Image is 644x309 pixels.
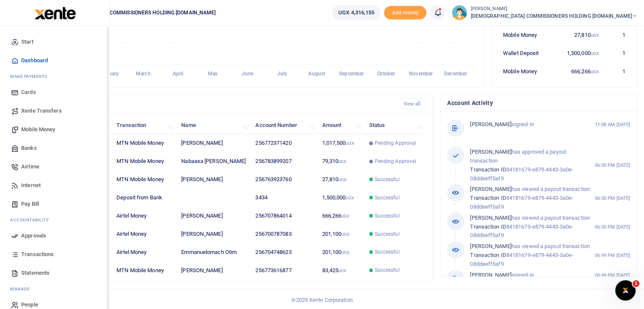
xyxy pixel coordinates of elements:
[594,121,630,128] small: 11:08 AM [DATE]
[14,286,30,292] span: anage
[112,261,177,279] td: MTN Mobile Money
[594,162,630,169] small: 06:50 PM [DATE]
[21,163,39,171] span: Airtime
[470,242,590,268] p: has viewed a payout transaction 84181679-e879-4443-3a0e-08ddeeff5af9
[177,171,251,189] td: [PERSON_NAME]
[208,71,218,77] tspan: May
[7,83,103,102] a: Cards
[173,71,184,77] tspan: April
[7,282,103,295] li: M
[375,176,400,183] span: Successful
[384,6,426,20] li: Toup your wallet
[603,44,630,62] td: 1
[591,51,599,56] small: UGX
[317,261,364,279] td: 83,425
[7,226,103,245] a: Approvals
[21,125,55,134] span: Mobile Money
[112,116,177,134] th: Transaction: activate to sort column ascending
[317,134,364,152] td: 1,017,500
[384,9,426,15] a: Add money
[470,166,506,173] span: Transaction ID
[21,144,37,152] span: Banks
[338,8,374,17] span: UGX 4,316,155
[21,200,39,208] span: Pay Bill
[251,189,317,207] td: 3434
[177,152,251,171] td: Nabaasa [PERSON_NAME]
[7,213,103,226] li: Ac
[447,98,630,108] h4: Account Activity
[470,252,506,258] span: Transaction ID
[452,5,467,20] img: profile-user
[594,223,630,231] small: 06:50 PM [DATE]
[7,176,103,195] a: Internet
[375,230,400,238] span: Successful
[112,152,177,171] td: MTN Mobile Money
[21,56,48,65] span: Dashboard
[452,5,637,20] a: profile-user [PERSON_NAME] [DEMOGRAPHIC_DATA] COMMISSIONERS HOLDING [DOMAIN_NAME]
[317,243,364,261] td: 201,100
[7,70,103,83] li: M
[375,139,417,147] span: Pending Approval
[615,280,636,301] iframe: Intercom live chat
[251,207,317,225] td: 256707864014
[21,38,33,46] span: Start
[7,51,103,70] a: Dashboard
[498,26,553,44] td: Mobile Money
[251,261,317,279] td: 256773616877
[251,243,317,261] td: 256704748623
[7,139,103,157] a: Banks
[317,171,364,189] td: 27,810
[338,159,346,164] small: UGX
[317,225,364,243] td: 201,100
[341,250,349,255] small: UGX
[594,252,630,259] small: 06:49 PM [DATE]
[112,189,177,207] td: Deposit from Bank
[345,196,354,200] small: UGX
[409,71,433,77] tspan: November
[17,217,49,223] span: countability
[277,71,287,77] tspan: July
[14,73,47,80] span: ake Payments
[39,99,393,109] h4: Recent Transactions
[251,116,317,134] th: Account Number: activate to sort column ascending
[400,98,426,110] a: View all
[21,301,38,309] span: People
[177,261,251,279] td: [PERSON_NAME]
[470,272,511,278] span: [PERSON_NAME]
[603,26,630,44] td: 1
[345,141,354,146] small: UGX
[112,134,177,152] td: MTN Mobile Money
[470,120,590,129] p: signed-in
[470,6,637,13] small: [PERSON_NAME]
[7,102,103,120] a: Xente Transfers
[317,189,364,207] td: 1,500,000
[470,186,511,192] span: [PERSON_NAME]
[21,107,62,115] span: Xente Transfers
[251,152,317,171] td: 256783899207
[177,134,251,152] td: [PERSON_NAME]
[375,266,400,274] span: Successful
[7,264,103,282] a: Statements
[470,12,637,20] span: [DEMOGRAPHIC_DATA] COMMISSIONERS HOLDING [DOMAIN_NAME]
[7,33,103,51] a: Start
[177,116,251,134] th: Name: activate to sort column ascending
[177,207,251,225] td: [PERSON_NAME]
[21,250,54,259] span: Transactions
[21,269,50,277] span: Statements
[498,62,553,80] td: Mobile Money
[177,243,251,261] td: Emmanuelomach Otim
[470,185,590,211] p: has viewed a payout transaction 84181679-e879-4443-3a0e-08ddeeff5af9
[470,215,511,221] span: [PERSON_NAME]
[591,69,599,74] small: UGX
[377,71,396,77] tspan: October
[308,71,325,77] tspan: August
[112,171,177,189] td: MTN Mobile Money
[51,9,219,17] span: [DEMOGRAPHIC_DATA] COMMISSIONERS HOLDING [DOMAIN_NAME]
[553,62,603,80] td: 666,266
[594,195,630,202] small: 06:50 PM [DATE]
[470,214,590,240] p: has viewed a payout transaction 84181679-e879-4443-3a0e-08ddeeff5af9
[470,149,511,155] span: [PERSON_NAME]
[341,232,349,237] small: UGX
[112,207,177,225] td: Airtel Money
[242,71,254,77] tspan: June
